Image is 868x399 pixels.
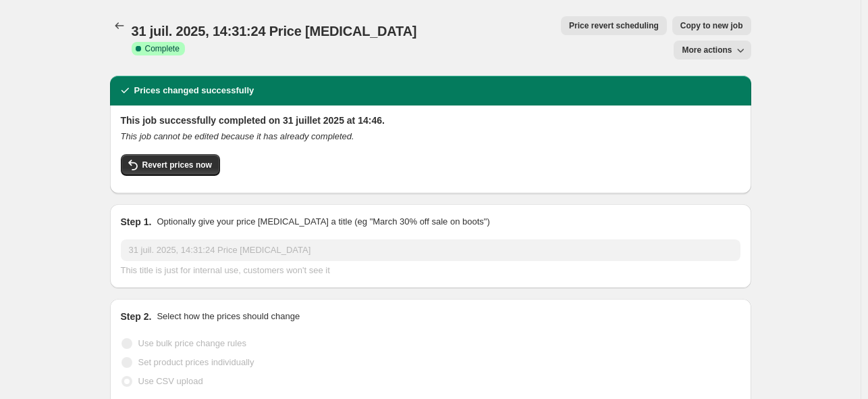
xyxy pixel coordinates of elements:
[121,215,152,229] h2: Step 1.
[121,265,330,275] span: This title is just for internal use, customers won't see it
[674,41,751,60] button: More actions
[145,43,180,54] span: Complete
[121,154,220,176] button: Revert prices now
[682,45,732,55] span: More actions
[121,239,740,261] input: 30% off holiday sale
[672,16,751,35] button: Copy to new job
[132,24,417,39] span: 31 juil. 2025, 14:31:24 Price [MEDICAL_DATA]
[157,310,300,323] p: Select how the prices should change
[138,376,203,386] span: Use CSV upload
[561,16,667,35] button: Price revert scheduling
[138,357,254,367] span: Set product prices individually
[134,84,254,97] h2: Prices changed successfully
[121,131,354,141] i: This job cannot be edited because it has already completed.
[157,215,489,229] p: Optionally give your price [MEDICAL_DATA] a title (eg "March 30% off sale on boots")
[121,310,152,323] h2: Step 2.
[110,16,129,35] button: Price change jobs
[121,114,740,127] h2: This job successfully completed on 31 juillet 2025 at 14:46.
[680,20,743,31] span: Copy to new job
[569,20,659,31] span: Price revert scheduling
[138,338,246,348] span: Use bulk price change rules
[142,160,212,170] span: Revert prices now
